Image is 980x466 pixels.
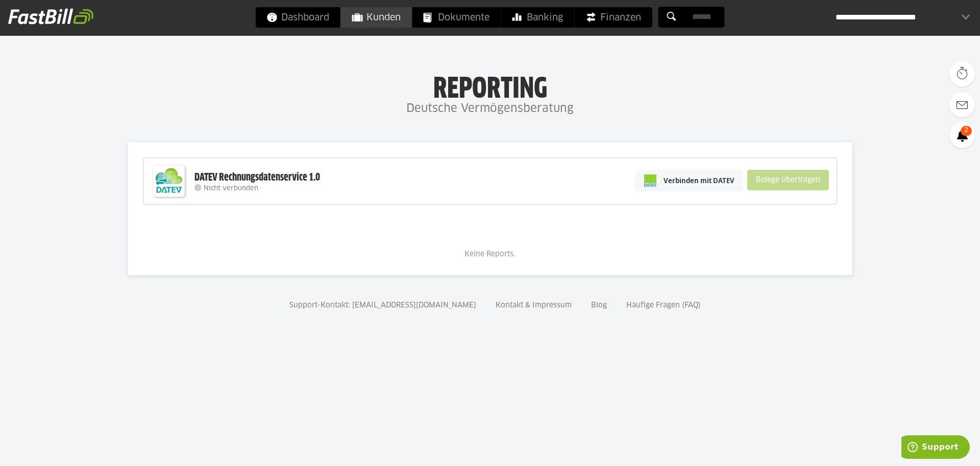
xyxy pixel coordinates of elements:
[644,174,656,187] img: pi-datev-logo-farbig-24.svg
[501,7,574,28] a: Banking
[424,7,489,28] span: Dokumente
[623,302,704,309] a: Häufige Fragen (FAQ)
[949,123,975,148] a: 2
[512,7,563,28] span: Banking
[635,170,743,191] a: Verbinden mit DATEV
[961,126,972,136] span: 2
[149,161,189,202] img: DATEV-Datenservice Logo
[8,8,93,25] img: fastbill_logo_white.png
[586,7,641,28] span: Finanzen
[901,435,970,461] iframe: Öffnet ein Widget, in dem Sie weitere Informationen finden
[286,302,480,309] a: Support-Kontakt: [EMAIL_ADDRESS][DOMAIN_NAME]
[204,185,258,192] span: Nicht verbunden
[492,302,575,309] a: Kontakt & Impressum
[256,7,340,28] a: Dashboard
[412,7,501,28] a: Dokumente
[352,7,401,28] span: Kunden
[102,72,878,99] h1: Reporting
[664,175,734,186] span: Verbinden mit DATEV
[194,171,320,184] div: DATEV Rechnungsdatenservice 1.0
[575,7,652,28] a: Finanzen
[587,302,610,309] a: Blog
[341,7,412,28] a: Kunden
[267,7,329,28] span: Dashboard
[464,251,516,258] span: Keine Reports.
[747,170,829,190] sl-button: Belege übertragen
